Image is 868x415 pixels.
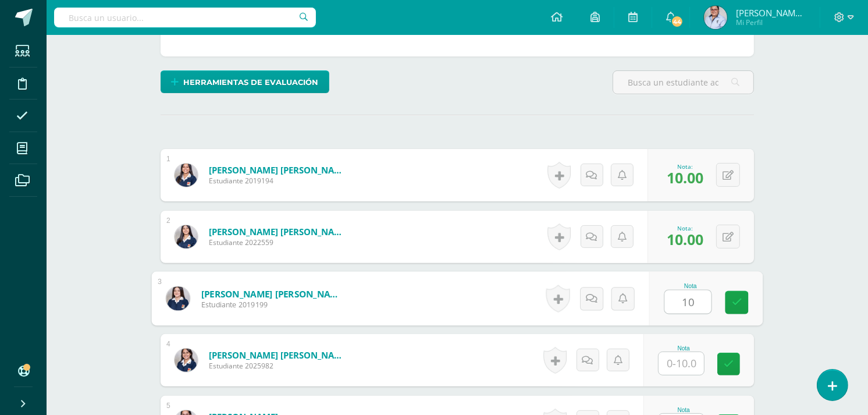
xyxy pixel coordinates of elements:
[209,349,348,361] a: [PERSON_NAME] [PERSON_NAME]
[667,224,703,232] div: Nota:
[209,176,348,186] span: Estudiante 2019194
[201,288,345,300] a: [PERSON_NAME] [PERSON_NAME]
[184,72,319,93] span: Herramientas de evaluación
[665,290,712,314] input: 0-10.0
[664,283,717,289] div: Nota
[175,349,198,372] img: 1fd1abc3113b88285b3edde5efc460e8.png
[736,7,806,19] span: [PERSON_NAME] de los [PERSON_NAME]
[658,345,709,352] div: Nota
[175,164,198,187] img: ea36e79074f44aef91a37030a870ce9e.png
[209,237,348,247] span: Estudiante 2022559
[166,286,190,310] img: aa9ef9c4ed1367a366c9464baaf59cad.png
[209,226,348,237] a: [PERSON_NAME] [PERSON_NAME]
[704,6,727,29] img: 2172985a76704d511378705c460d31b9.png
[201,300,345,310] span: Estudiante 2019199
[54,8,316,27] input: Busca un usuario...
[667,162,703,171] div: Nota:
[175,225,198,249] img: c5c2928f01337416f63b8ab7b3f0833d.png
[736,17,806,27] span: Mi Perfil
[613,71,753,94] input: Busca un estudiante aquí...
[209,164,348,176] a: [PERSON_NAME] [PERSON_NAME]
[671,15,684,28] span: 44
[667,229,703,249] span: 10.00
[667,168,703,187] span: 10.00
[658,407,709,413] div: Nota
[659,352,704,375] input: 0-10.0
[161,70,329,93] a: Herramientas de evaluación
[209,361,348,371] span: Estudiante 2025982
